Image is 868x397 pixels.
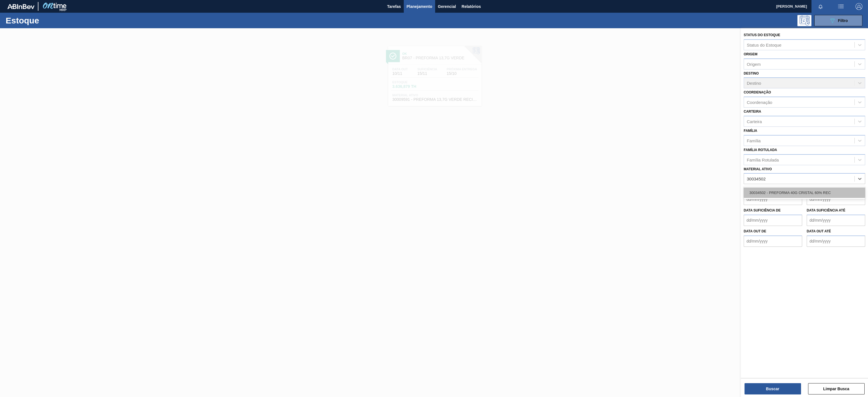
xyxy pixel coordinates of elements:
label: Carteira [744,110,761,114]
img: TNhmsLtSVTkK8tSr43FrP2fwEKptu5GPRR3wAAAABJRU5ErkJggg== [7,4,34,9]
div: Origem [747,62,761,66]
div: Carteira [747,119,762,124]
span: Gerencial [438,3,456,10]
input: dd/mm/yyyy [744,215,802,226]
label: Data suficiência de [744,208,781,212]
div: Pogramando: nenhum usuário selecionado [797,15,811,26]
input: dd/mm/yyyy [807,215,865,226]
input: dd/mm/yyyy [807,235,865,247]
span: Relatórios [462,3,481,10]
label: Família [744,129,757,133]
div: Família [747,138,761,143]
div: Status do Estoque [747,42,782,47]
input: dd/mm/yyyy [744,235,802,247]
label: Destino [744,71,759,75]
label: Coordenação [744,90,771,94]
input: dd/mm/yyyy [807,194,865,205]
label: Data suficiência até [807,208,845,212]
h1: Estoque [6,17,96,24]
button: Filtro [814,15,862,26]
div: Família Rotulada [747,157,779,162]
span: Filtro [838,18,848,23]
span: Tarefas [387,3,401,10]
button: Notificações [811,3,830,10]
label: Data out até [807,229,831,233]
label: Status do Estoque [744,33,780,37]
div: 30034502 - PREFORMA 40G CRISTAL 60% REC [744,187,865,198]
label: Data out de [744,229,766,233]
label: Família Rotulada [744,148,777,152]
input: dd/mm/yyyy [744,194,802,205]
label: Material ativo [744,167,772,171]
img: Logout [856,3,862,10]
img: userActions [837,3,844,10]
span: Planejamento [407,3,432,10]
div: Coordenação [747,100,772,105]
label: Origem [744,52,758,56]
